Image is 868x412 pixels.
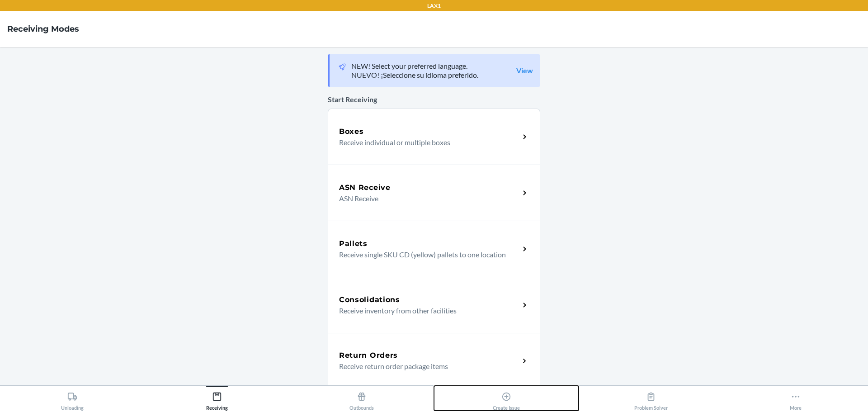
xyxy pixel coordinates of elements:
[427,2,441,10] p: LAX1
[790,388,802,411] div: More
[339,126,364,137] h5: Boxes
[328,221,540,277] a: PalletsReceive single SKU CD (yellow) pallets to one location
[328,94,540,105] p: Start Receiving
[339,193,512,204] p: ASN Receive
[493,388,520,411] div: Create Issue
[351,71,478,80] p: NUEVO! ¡Seleccione su idioma preferido.
[328,109,540,165] a: BoxesReceive individual or multiple boxes
[339,238,368,249] h5: Pallets
[339,249,512,260] p: Receive single SKU CD (yellow) pallets to one location
[434,386,579,411] button: Create Issue
[351,62,478,71] p: NEW! Select your preferred language.
[723,386,868,411] button: More
[579,386,723,411] button: Problem Solver
[339,137,512,148] p: Receive individual or multiple boxes
[339,305,512,316] p: Receive inventory from other facilities
[339,182,391,193] h5: ASN Receive
[145,386,289,411] button: Receiving
[339,294,400,305] h5: Consolidations
[289,386,434,411] button: Outbounds
[206,388,228,411] div: Receiving
[328,165,540,221] a: ASN ReceiveASN Receive
[516,66,533,75] a: View
[339,350,398,361] h5: Return Orders
[7,23,79,35] h4: Receiving Modes
[349,388,374,411] div: Outbounds
[328,277,540,333] a: ConsolidationsReceive inventory from other facilities
[328,333,540,389] a: Return OrdersReceive return order package items
[634,388,668,411] div: Problem Solver
[339,361,512,372] p: Receive return order package items
[61,388,84,411] div: Unloading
